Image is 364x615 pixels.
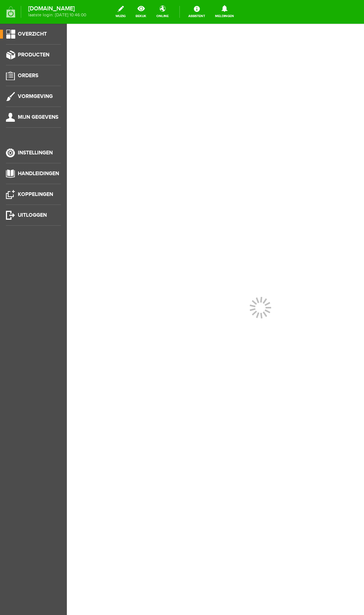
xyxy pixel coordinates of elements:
span: Handleidingen [18,170,59,177]
span: laatste login: [DATE] 10:46:00 [28,13,86,17]
span: Vormgeving [18,93,53,99]
span: Mijn gegevens [18,114,58,120]
a: bekijk [131,4,151,20]
a: online [152,4,173,20]
span: Instellingen [18,150,53,156]
span: Orders [18,72,38,79]
a: Meldingen [211,4,238,20]
span: Overzicht [18,31,47,37]
a: wijzig [111,4,130,20]
span: Uitloggen [18,212,47,218]
span: Producten [18,52,49,58]
a: Assistent [184,4,209,20]
span: Koppelingen [18,191,53,197]
strong: [DOMAIN_NAME] [28,7,86,11]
